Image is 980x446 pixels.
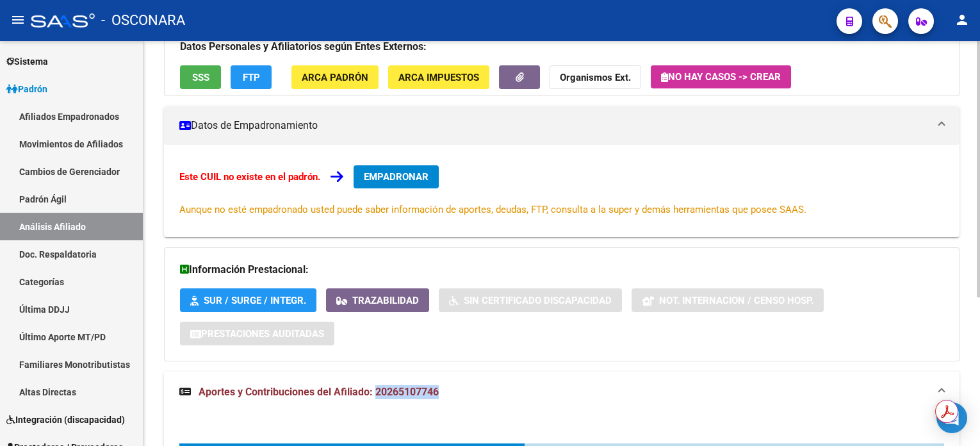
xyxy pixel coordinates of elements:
button: ARCA Padrón [291,65,379,89]
span: Sistema [6,54,48,69]
span: Sin Certificado Discapacidad [464,295,612,306]
div: Datos de Empadronamiento [164,145,960,237]
button: Organismos Ext. [550,65,641,89]
button: No hay casos -> Crear [651,65,791,88]
button: SSS [180,65,221,89]
span: Aportes y Contribuciones del Afiliado: 20265107746 [199,386,439,398]
span: Padrón [6,82,47,96]
span: No hay casos -> Crear [661,71,781,83]
mat-expansion-panel-header: Datos de Empadronamiento [164,106,960,145]
button: ARCA Impuestos [388,65,489,89]
button: Not. Internacion / Censo Hosp. [632,288,824,312]
h3: Información Prestacional: [180,261,943,279]
button: Prestaciones Auditadas [180,322,334,345]
mat-expansion-panel-header: Aportes y Contribuciones del Afiliado: 20265107746 [164,372,960,413]
button: FTP [231,65,272,89]
span: Prestaciones Auditadas [201,328,324,340]
mat-icon: menu [10,12,26,28]
span: FTP [243,72,260,83]
span: SSS [192,72,209,83]
h3: Datos Personales y Afiliatorios según Entes Externos: [180,38,943,56]
span: EMPADRONAR [364,171,429,183]
button: SUR / SURGE / INTEGR. [180,288,316,312]
mat-icon: person [954,12,970,28]
span: ARCA Padrón [302,72,368,83]
span: Not. Internacion / Censo Hosp. [659,295,813,306]
strong: Organismos Ext. [560,72,631,83]
mat-panel-title: Datos de Empadronamiento [179,119,929,133]
span: Integración (discapacidad) [6,413,125,427]
span: Aunque no esté empadronado usted puede saber información de aportes, deudas, FTP, consulta a la s... [179,204,806,215]
span: - OSCONARA [101,6,185,35]
button: Sin Certificado Discapacidad [439,288,622,312]
span: Trazabilidad [352,295,419,306]
button: Trazabilidad [326,288,429,312]
span: SUR / SURGE / INTEGR. [204,295,306,306]
span: ARCA Impuestos [398,72,479,83]
button: EMPADRONAR [354,165,439,188]
strong: Este CUIL no existe en el padrón. [179,171,320,183]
